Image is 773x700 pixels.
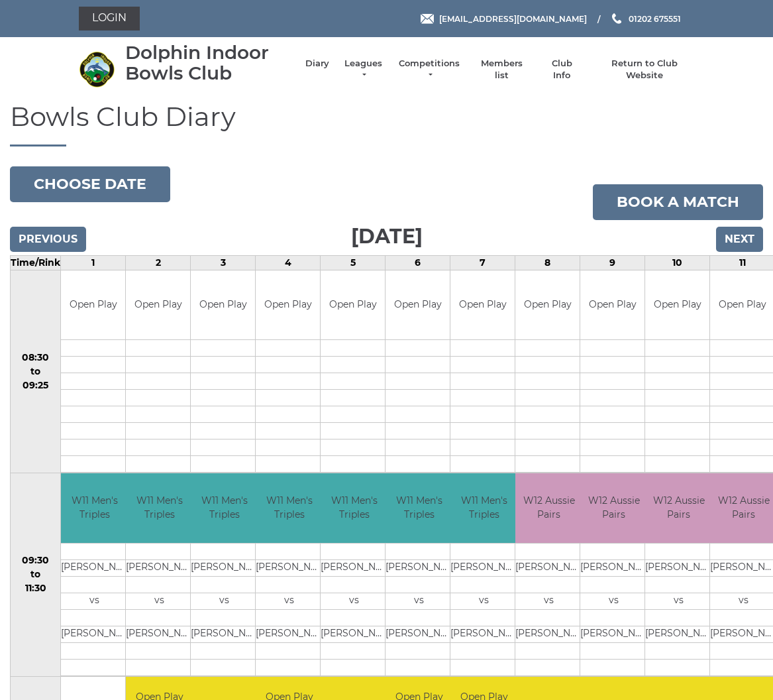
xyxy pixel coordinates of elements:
[321,593,387,609] td: vs
[645,626,712,642] td: [PERSON_NAME]
[594,58,694,82] a: Return to Club Website
[11,270,61,473] td: 08:30 to 09:25
[256,626,323,642] td: [PERSON_NAME]
[79,7,140,30] a: Login
[126,473,193,543] td: W11 Men's Triples
[645,255,710,270] td: 10
[515,473,582,543] td: W12 Aussie Pairs
[10,227,86,252] input: Previous
[580,593,647,609] td: vs
[515,593,582,609] td: vs
[256,593,323,609] td: vs
[191,270,255,340] td: Open Play
[580,559,647,576] td: [PERSON_NAME]
[11,255,61,270] td: Time/Rink
[450,270,515,340] td: Open Play
[191,255,256,270] td: 3
[10,166,170,202] button: Choose date
[450,559,517,576] td: [PERSON_NAME]
[386,255,450,270] td: 6
[386,559,452,576] td: [PERSON_NAME]
[126,270,190,340] td: Open Play
[474,58,529,82] a: Members list
[421,13,587,25] a: Email [EMAIL_ADDRESS][DOMAIN_NAME]
[386,473,452,543] td: W11 Men's Triples
[126,626,193,642] td: [PERSON_NAME]
[645,473,712,543] td: W12 Aussie Pairs
[61,255,126,270] td: 1
[126,559,193,576] td: [PERSON_NAME]
[515,626,582,642] td: [PERSON_NAME]
[580,473,647,543] td: W12 Aussie Pairs
[439,13,587,23] span: [EMAIL_ADDRESS][DOMAIN_NAME]
[342,58,384,82] a: Leagues
[610,13,681,25] a: Phone us 01202 675551
[10,102,763,146] h1: Bowls Club Diary
[580,270,644,340] td: Open Play
[321,473,387,543] td: W11 Men's Triples
[79,51,115,87] img: Dolphin Indoor Bowls Club
[645,593,712,609] td: vs
[645,559,712,576] td: [PERSON_NAME]
[321,626,387,642] td: [PERSON_NAME]
[125,42,292,84] div: Dolphin Indoor Bowls Club
[386,626,452,642] td: [PERSON_NAME]
[256,255,321,270] td: 4
[61,626,128,642] td: [PERSON_NAME]
[256,270,320,340] td: Open Play
[629,13,681,23] span: 01202 675551
[612,13,621,24] img: Phone us
[386,270,450,340] td: Open Play
[11,473,61,677] td: 09:30 to 11:30
[191,593,258,609] td: vs
[450,255,515,270] td: 7
[191,626,258,642] td: [PERSON_NAME]
[421,14,434,24] img: Email
[61,593,128,609] td: vs
[126,255,191,270] td: 2
[305,58,329,70] a: Diary
[321,255,386,270] td: 5
[61,559,128,576] td: [PERSON_NAME]
[450,473,517,543] td: W11 Men's Triples
[580,255,645,270] td: 9
[126,593,193,609] td: vs
[645,270,709,340] td: Open Play
[716,227,763,252] input: Next
[321,270,385,340] td: Open Play
[61,473,128,543] td: W11 Men's Triples
[256,559,323,576] td: [PERSON_NAME]
[61,270,125,340] td: Open Play
[386,593,452,609] td: vs
[450,626,517,642] td: [PERSON_NAME]
[321,559,387,576] td: [PERSON_NAME]
[515,270,580,340] td: Open Play
[397,58,461,82] a: Competitions
[191,473,258,543] td: W11 Men's Triples
[542,58,581,82] a: Club Info
[450,593,517,609] td: vs
[515,255,580,270] td: 8
[256,473,323,543] td: W11 Men's Triples
[593,184,763,220] a: Book a match
[191,559,258,576] td: [PERSON_NAME]
[515,559,582,576] td: [PERSON_NAME]
[580,626,647,642] td: [PERSON_NAME]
